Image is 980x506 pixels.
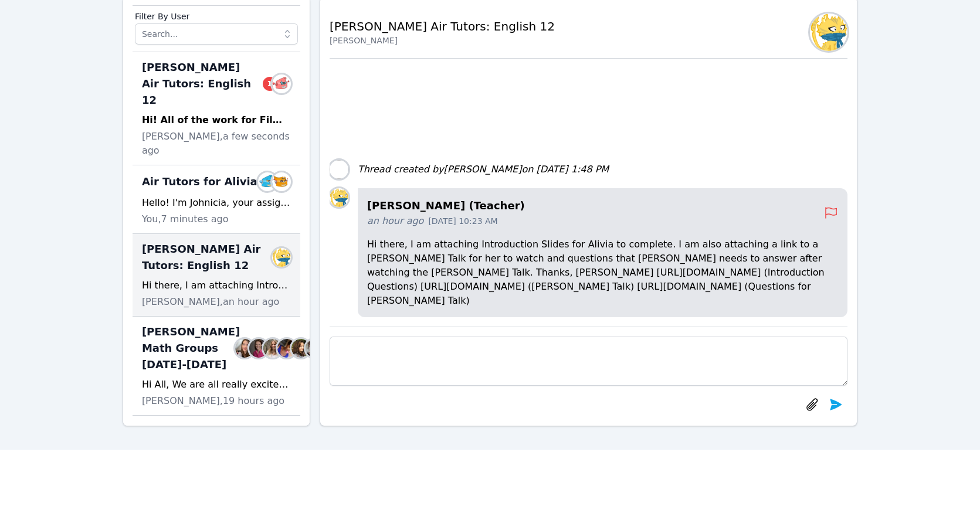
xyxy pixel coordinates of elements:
[330,160,348,179] img: Amy Povondra
[142,324,240,373] span: [PERSON_NAME] Math Groups [DATE]-[DATE]
[330,35,555,46] div: [PERSON_NAME]
[367,198,824,214] h4: [PERSON_NAME] (Teacher)
[135,6,298,23] label: Filter By User
[367,214,424,228] span: an hour ago
[142,279,291,293] div: Hi there, I am attaching Introduction Slides for Alivia to complete. I am also attaching a link t...
[133,416,300,468] div: [PERSON_NAME] Air Tutors: GeometryTravis Birkholz
[306,339,324,358] img: Michelle Dalton
[428,215,497,227] span: [DATE] 10:23 AM
[142,130,291,158] span: [PERSON_NAME], a few seconds ago
[133,317,300,416] div: [PERSON_NAME] Math Groups [DATE]-[DATE]Sarah BenzingerRebecca MillerSandra DavisAlexis AsiamaDian...
[142,423,277,456] span: [PERSON_NAME] Air Tutors: Geometry
[277,339,296,358] img: Alexis Asiama
[272,248,291,267] img: Keri Walsh
[142,113,291,127] div: Hi! All of the work for Film as Literature/English 12 is on our Google Classroom, so [PERSON_NAME...
[142,378,291,392] div: Hi All, We are all really excited to meet you all [DATE]. A couple of important ideas: -PLEASE DO...
[142,394,284,408] span: [PERSON_NAME], 19 hours ago
[263,339,282,358] img: Sandra Davis
[258,172,277,191] img: Alivia Grant
[142,59,277,108] span: [PERSON_NAME] Air Tutors: English 12
[330,188,348,207] img: Keri Walsh
[142,196,291,210] div: Hello! I'm Johnicia, your assigned Air Tutor. I'm reaching out to schedule sessions for daily les...
[133,234,300,317] div: [PERSON_NAME] Air Tutors: English 12Keri WalshHi there, I am attaching Introduction Slides for Al...
[135,23,298,45] input: Search...
[272,172,291,191] img: Renee Passino
[235,339,254,358] img: Sarah Benzinger
[358,162,609,176] div: Thread created by [PERSON_NAME] on [DATE] 1:48 PM
[142,295,280,309] span: [PERSON_NAME], an hour ago
[133,52,300,165] div: [PERSON_NAME] Air Tutors: English 121Sarah AndersonHi! All of the work for Film as Literature/Eng...
[263,77,277,91] span: 1
[249,339,268,358] img: Rebecca Miller
[272,74,291,93] img: Sarah Anderson
[330,18,555,35] h2: [PERSON_NAME] Air Tutors: English 12
[142,241,277,274] span: [PERSON_NAME] Air Tutors: English 12
[291,339,310,358] img: Diana Carle
[367,237,838,308] p: Hi there, I am attaching Introduction Slides for Alivia to complete. I am also attaching a link t...
[810,13,847,51] img: Keri Walsh
[142,212,229,226] span: You, 7 minutes ago
[142,174,257,190] span: Air Tutors for Alivia
[133,165,300,234] div: Air Tutors for AliviaAlivia GrantRenee PassinoHello! I'm Johnicia, your assigned Air Tutor. I'm r...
